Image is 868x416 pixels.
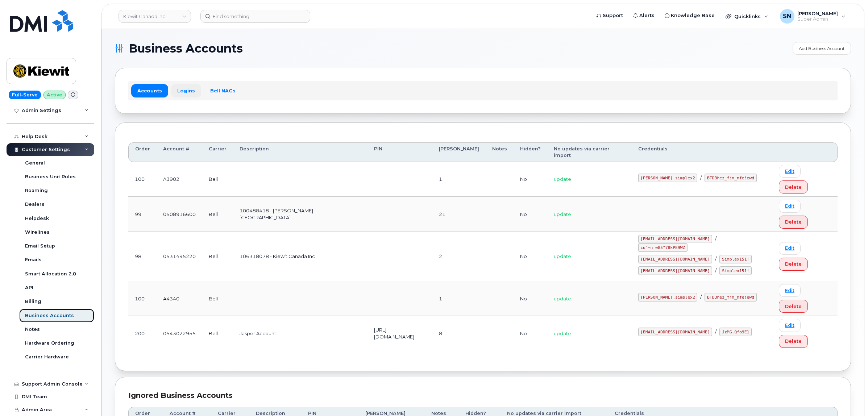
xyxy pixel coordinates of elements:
[715,256,717,262] span: /
[638,293,698,301] code: [PERSON_NAME].simplex2
[719,266,752,275] code: Simplex151!
[204,84,242,97] a: Bell NAGs
[632,142,772,162] th: Credentials
[779,319,801,332] a: Edit
[157,162,202,197] td: A3902
[785,303,802,310] span: Delete
[779,242,801,255] a: Edit
[432,232,486,282] td: 2
[514,232,547,282] td: No
[171,84,201,97] a: Logins
[779,200,801,212] a: Edit
[779,300,808,313] button: Delete
[202,316,233,351] td: Bell
[638,266,713,275] code: [EMAIL_ADDRESS][DOMAIN_NAME]
[793,42,851,55] a: Add Business Account
[779,216,808,229] button: Delete
[202,162,233,197] td: Bell
[779,335,808,348] button: Delete
[554,330,571,336] span: update
[779,284,801,297] a: Edit
[638,243,688,252] code: co'=n-w85"78kPE9WZ
[202,197,233,232] td: Bell
[432,142,486,162] th: [PERSON_NAME]
[131,84,168,97] a: Accounts
[705,174,756,182] code: BTD3hez_fjm_mfe!ewd
[233,232,367,282] td: 106318078 - Kiewit Canada Inc
[128,390,838,401] div: Ignored Business Accounts
[715,267,717,273] span: /
[700,175,702,180] span: /
[547,142,631,162] th: No updates via carrier import
[514,197,547,232] td: No
[367,316,432,351] td: [URL][DOMAIN_NAME]
[715,329,717,334] span: /
[432,316,486,351] td: 8
[719,328,752,336] code: JzMG.Qfo9E1
[202,281,233,316] td: Bell
[638,235,713,244] code: [EMAIL_ADDRESS][DOMAIN_NAME]
[432,197,486,232] td: 21
[514,316,547,351] td: No
[785,184,802,191] span: Delete
[202,142,233,162] th: Carrier
[785,261,802,267] span: Delete
[233,316,367,351] td: Jasper Account
[554,211,571,217] span: update
[705,293,756,301] code: BTD3hez_fjm_mfe!ewd
[157,281,202,316] td: A4340
[779,180,808,194] button: Delete
[157,316,202,351] td: 0543022955
[638,174,698,182] code: [PERSON_NAME].simplex2
[785,219,802,225] span: Delete
[128,316,157,351] td: 200
[233,142,367,162] th: Description
[233,197,367,232] td: 100488418 - [PERSON_NAME] [GEOGRAPHIC_DATA]
[157,197,202,232] td: 0508916600
[157,232,202,282] td: 0531495220
[554,296,571,301] span: update
[367,142,432,162] th: PIN
[779,165,801,178] a: Edit
[202,232,233,282] td: Bell
[128,142,157,162] th: Order
[128,232,157,282] td: 98
[719,255,752,263] code: Simplex151!
[129,43,243,54] span: Business Accounts
[514,162,547,197] td: No
[836,384,863,411] iframe: Messenger Launcher
[432,281,486,316] td: 1
[638,255,713,263] code: [EMAIL_ADDRESS][DOMAIN_NAME]
[514,142,547,162] th: Hidden?
[514,281,547,316] td: No
[638,328,713,336] code: [EMAIL_ADDRESS][DOMAIN_NAME]
[128,162,157,197] td: 100
[554,176,571,182] span: update
[785,338,802,345] span: Delete
[157,142,202,162] th: Account #
[432,162,486,197] td: 1
[700,294,702,300] span: /
[715,236,717,241] span: /
[128,197,157,232] td: 99
[486,142,514,162] th: Notes
[779,258,808,271] button: Delete
[554,253,571,259] span: update
[128,281,157,316] td: 100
